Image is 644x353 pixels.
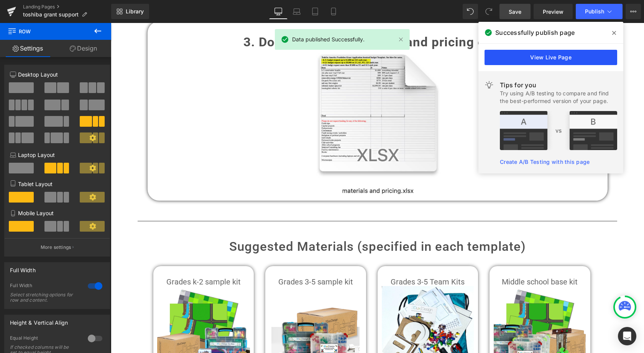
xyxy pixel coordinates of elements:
[56,254,130,263] b: Grades k-2 sample kit
[485,80,494,90] img: light.svg
[500,159,590,165] a: Create A/B Testing with this page
[618,327,636,345] div: Open Intercom Messenger
[8,23,84,40] span: Row
[500,80,617,90] div: Tips for you
[292,35,365,44] span: Data published Successfully.
[10,180,104,188] p: Tablet Layout
[463,4,478,19] button: Undo
[485,50,617,65] a: View Live Page
[500,90,617,105] div: Try using A/B testing to compare and find the best-performed version of your page.
[287,4,306,19] a: Laptop
[626,4,641,19] button: More
[133,11,401,26] strong: 3. Download the Materials and pricing guide
[5,238,110,256] button: More settings
[324,4,343,19] a: Mobile
[280,254,354,263] b: Grades 3-5 Team Kits
[10,292,79,303] div: Select stretching options for row and content.
[126,8,144,15] span: Library
[10,70,104,78] p: Desktop Layout
[111,4,149,19] a: New Library
[10,335,80,343] div: Equal Height
[495,28,575,37] span: Successfully publish page
[391,254,467,263] b: Middle school base kit
[158,255,251,263] p: Grades 3-5 sample kit
[10,283,80,291] div: Full Width
[23,4,111,10] a: Landing Pages
[41,244,71,251] p: More settings
[500,111,617,150] img: tip.png
[543,8,563,16] span: Preview
[534,4,573,19] a: Preview
[481,4,496,19] button: Redo
[585,8,604,15] span: Publish
[306,4,324,19] a: Tablet
[10,209,104,217] p: Mobile Layout
[23,11,79,18] span: toshiba grant support
[269,4,287,19] a: Desktop
[10,263,36,273] div: Full Width
[10,315,68,326] div: Height & Vertical Align
[56,40,111,57] a: Design
[509,8,521,16] span: Save
[10,151,104,159] p: Laptop Layout
[576,4,623,19] button: Publish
